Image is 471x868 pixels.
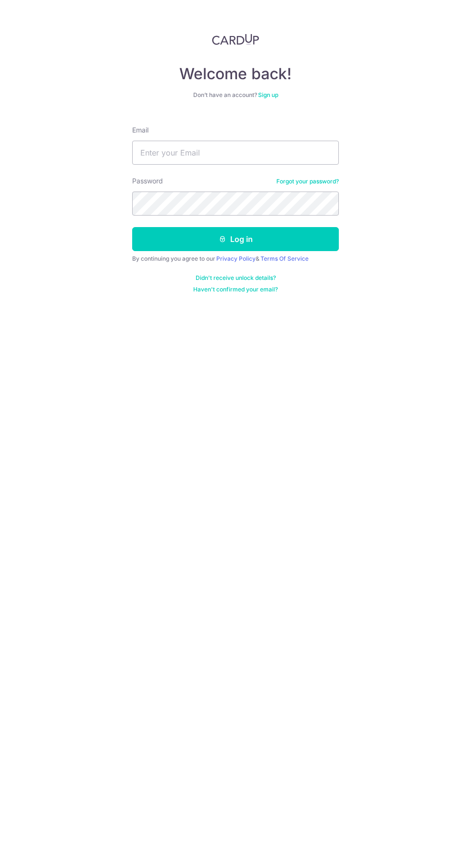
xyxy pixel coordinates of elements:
[193,286,278,293] a: Haven't confirmed your email?
[132,91,339,99] div: Don’t have an account?
[132,255,339,263] div: By continuing you agree to our &
[216,255,256,262] a: Privacy Policy
[132,125,149,135] label: Email
[212,34,259,45] img: CardUp Logo
[132,176,163,186] label: Password
[132,64,339,84] h4: Welcome back!
[260,255,309,262] a: Terms Of Service
[276,178,339,185] a: Forgot your password?
[132,141,339,165] input: Enter your Email
[132,227,339,251] button: Log in
[258,91,278,98] a: Sign up
[196,274,276,282] a: Didn't receive unlock details?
